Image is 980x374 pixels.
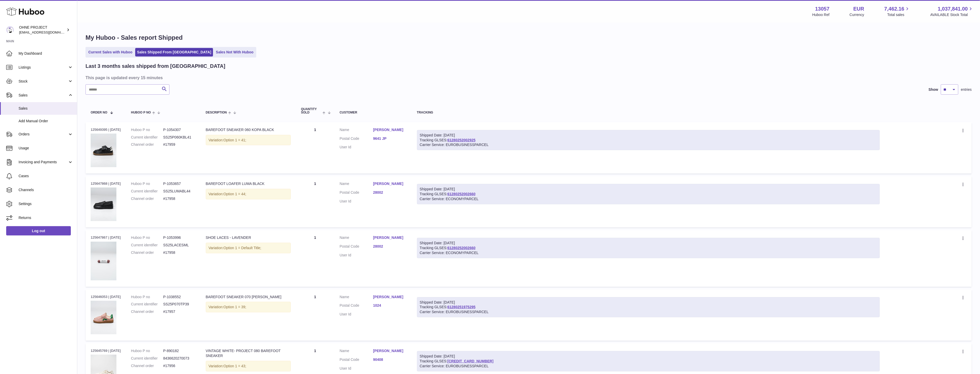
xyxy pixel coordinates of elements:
label: Show [929,87,938,92]
img: 070TEDDYPINKSMALL.jpg [91,301,116,334]
span: Total sales [887,12,910,17]
span: Option 1 = 41; [224,138,246,142]
dt: Postal Code [340,190,373,196]
div: BAREFOOT LOAFER LUMA BLACK [206,181,291,186]
dt: Name [340,235,373,241]
dt: Huboo P no [131,295,163,299]
div: Tracking GLSES: [417,184,880,204]
div: Variation: [206,302,291,312]
span: Huboo P no [131,111,151,114]
span: Returns [19,215,73,220]
div: Tracking GLSES: [417,297,880,318]
a: 9641 JP [373,136,407,141]
a: 7,462.16 Total sales [884,5,910,17]
dt: Name [340,181,373,188]
div: Carrier Service: ECONOMYPARCEL [420,250,877,255]
div: Variation: [206,243,291,253]
a: 28002 [373,190,407,195]
dt: Huboo P no [131,348,163,353]
a: Sales Shipped From [GEOGRAPHIC_DATA] [135,48,213,56]
dt: Channel order [131,250,163,255]
dt: Huboo P no [131,181,163,186]
dd: P-1053657 [163,181,195,186]
div: SHOE LACES - LAVENDER [206,235,291,240]
div: Carrier Service: EUROBUSINESSPARCEL [420,142,877,147]
a: [PERSON_NAME] [373,235,407,240]
dd: SS25P070TP39 [163,302,195,307]
div: Customer [340,111,407,114]
a: 90408 [373,357,407,362]
img: 130571755901982.jpg [91,134,116,167]
div: 125647867 | [DATE] [91,235,121,240]
dt: Current identifier [131,356,163,361]
dt: Name [340,127,373,134]
div: Tracking GLSES: [417,130,880,150]
span: Usage [19,146,73,151]
span: Add Manual Order [19,119,73,124]
img: internalAdmin-13057@internal.huboo.com [6,26,14,34]
dt: Huboo P no [131,127,163,132]
dt: Name [340,295,373,301]
dt: Channel order [131,196,163,201]
dt: User Id [340,366,373,371]
div: 125649395 | [DATE] [91,127,121,132]
div: VINTAGE WHITE- PROJECT 080 BAREFOOT SNEAKER [206,348,291,358]
a: 61280252002660 [447,246,475,250]
span: Option 1 = 39; [224,305,246,309]
dd: #17958 [163,196,195,201]
div: Tracking GLSES: [417,351,880,371]
dd: #17956 [163,363,195,368]
dd: P-1054307 [163,127,195,132]
dt: Current identifier [131,135,163,140]
span: AVAILABLE Stock Total [930,12,974,17]
div: Tracking GLSES: [417,238,880,258]
div: Variation: [206,189,291,199]
dt: Postal Code [340,303,373,309]
td: 1 [296,230,335,287]
dt: Current identifier [131,302,163,307]
span: My Dashboard [19,51,73,56]
span: Option 1 = Default Title; [224,246,261,250]
div: Shipped Date: [DATE] [420,241,877,246]
div: Carrier Service: ECONOMYPARCEL [420,197,877,201]
a: [PERSON_NAME] [373,295,407,299]
div: BAREFOOT SNEAKER 070 [PERSON_NAME] [206,295,291,299]
div: Shipped Date: [DATE] [420,133,877,138]
img: LUMA_BLACK_SMALL_4afcdadb-724a-45bb-a5a5-895f272ecdfb.jpg [91,188,116,221]
a: Log out [6,226,71,235]
div: Huboo Ref [812,12,830,17]
dd: #17957 [163,309,195,314]
div: Variation: [206,361,291,371]
td: 1 [296,122,335,174]
a: Sales Not With Huboo [214,48,255,56]
dd: SS25LUMABL44 [163,189,195,194]
span: Cases [19,174,73,178]
dd: #17959 [163,142,195,147]
a: 61280252002925 [447,138,475,142]
dt: Postal Code [340,244,373,250]
h3: This page is updated every 15 minutes [86,75,970,80]
dt: User Id [340,145,373,150]
dt: Postal Code [340,357,373,363]
span: Orders [19,132,68,137]
dt: Channel order [131,142,163,147]
strong: 13057 [815,5,830,12]
span: Stock [19,79,68,84]
span: Option 1 = 43; [224,364,246,368]
td: 1 [296,176,335,227]
a: [PERSON_NAME] [373,127,407,132]
div: Shipped Date: [DATE] [420,187,877,192]
h2: Last 3 months sales shipped from [GEOGRAPHIC_DATA] [86,63,225,70]
div: 125647868 | [DATE] [91,181,121,186]
span: 1,037,841.00 [938,5,968,12]
a: 61280251975295 [447,305,475,309]
a: [CREDIT_CARD_NUMBER] [447,359,493,363]
div: OHNE PROJECT [19,25,65,35]
div: Shipped Date: [DATE] [420,300,877,305]
a: [PERSON_NAME] [373,348,407,353]
span: Settings [19,201,73,206]
dd: P-890182 [163,348,195,353]
a: [PERSON_NAME] [373,181,407,186]
div: 125645769 | [DATE] [91,348,121,353]
div: Carrier Service: EUROBUSINESSPARCEL [420,310,877,314]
